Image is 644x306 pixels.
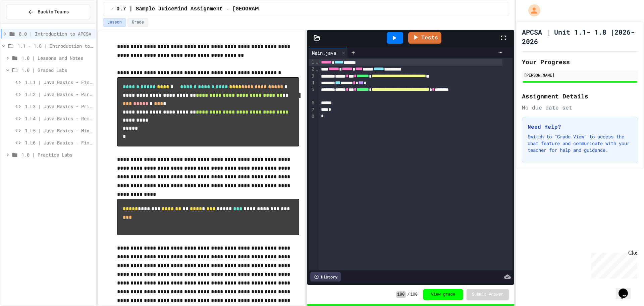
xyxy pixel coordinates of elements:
[17,42,93,49] span: 1.1 - 1.8 | Introduction to Java
[408,32,441,44] a: Tests
[127,18,148,27] button: Grade
[116,5,287,13] span: 0.7 | Sample JuiceMind Assignment - [GEOGRAPHIC_DATA]
[522,57,638,67] h2: Your Progress
[309,59,315,66] div: 1
[528,133,632,154] p: Switch to "Grade View" to access the chat feature and communicate with your teacher for help and ...
[309,100,315,106] div: 6
[309,86,315,100] div: 5
[310,272,341,281] div: History
[522,91,638,101] h2: Assignment Details
[25,103,93,110] span: 1.L3 | Java Basics - Printing Code Lab
[21,151,93,158] span: 1.0 | Practice Labs
[25,91,93,98] span: 1.L2 | Java Basics - Paragraphs Lab
[522,103,638,112] div: No due date set
[38,8,69,15] span: Back to Teams
[309,73,315,80] div: 3
[6,5,90,19] button: Back to Teams
[315,59,319,65] span: Fold line
[396,291,406,298] span: 100
[309,49,339,56] div: Main.java
[524,72,636,78] div: [PERSON_NAME]
[103,18,126,27] button: Lesson
[309,66,315,73] div: 2
[407,292,410,297] span: /
[423,289,463,300] button: View grade
[522,27,638,46] h1: APCSA | Unit 1.1- 1.8 |2026-2026
[616,279,637,299] iframe: chat widget
[25,139,93,146] span: 1.L6 | Java Basics - Final Calculator Lab
[19,30,93,37] span: 0.0 | Introduction to APCSA
[25,127,93,134] span: 1.L5 | Java Basics - Mixed Number Lab
[21,54,93,61] span: 1.0 | Lessons and Notes
[467,289,509,300] button: Submit Answer
[309,48,348,58] div: Main.java
[472,292,503,297] span: Submit Answer
[410,292,418,297] span: 100
[21,67,93,74] span: 1.0 | Graded Labs
[111,6,114,12] span: /
[3,3,46,43] div: Chat with us now!Close
[309,106,315,113] div: 7
[521,3,542,18] div: My Account
[309,113,315,120] div: 8
[309,80,315,86] div: 4
[315,67,319,72] span: Fold line
[25,79,93,86] span: 1.L1 | Java Basics - Fish Lab
[528,123,632,131] h3: Need Help?
[588,250,637,278] iframe: chat widget
[25,115,93,122] span: 1.L4 | Java Basics - Rectangle Lab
